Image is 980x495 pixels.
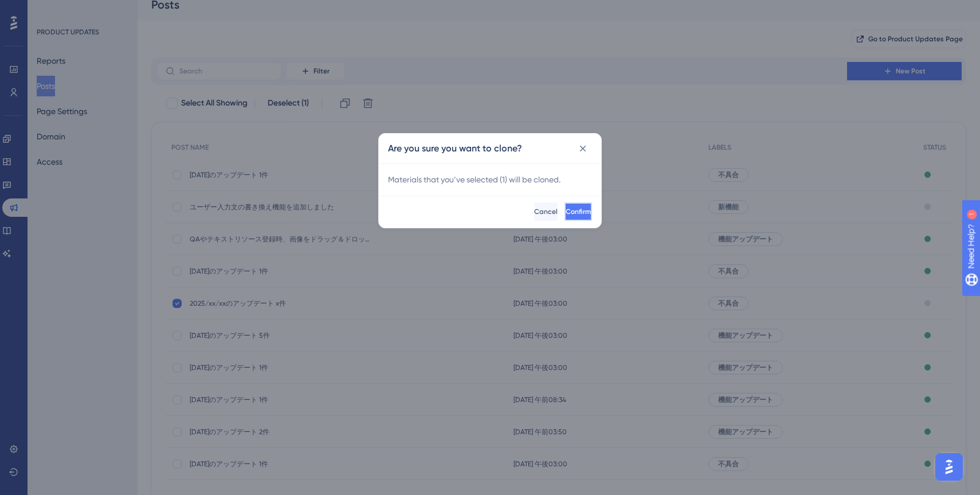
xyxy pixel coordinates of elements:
[566,207,591,216] span: Confirm
[388,142,522,155] h2: Are you sure you want to clone?
[80,6,83,15] div: 1
[932,450,966,484] iframe: UserGuiding AI Assistant Launcher
[388,173,592,186] span: Materials that you’ve selected ( 1 ) will be cloned.
[534,207,558,216] span: Cancel
[27,3,72,17] span: Need Help?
